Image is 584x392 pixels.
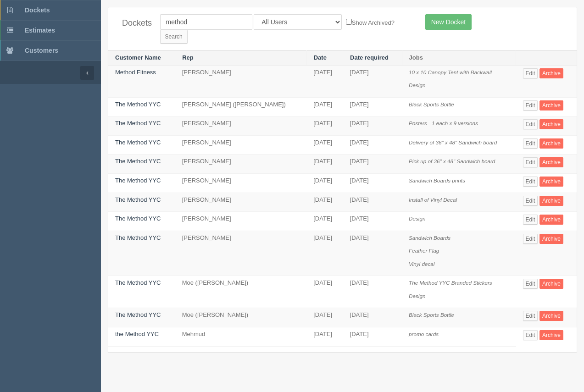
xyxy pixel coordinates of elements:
a: The Method YYC [115,311,161,318]
td: [DATE] [343,155,402,174]
span: Dockets [25,6,50,14]
td: [PERSON_NAME] [175,231,307,276]
a: The Method YYC [115,139,161,146]
td: [DATE] [343,212,402,231]
td: [PERSON_NAME] [175,193,307,212]
a: Archive [540,138,563,149]
a: New Docket [425,14,472,30]
a: Edit [523,100,538,110]
a: Archive [540,234,563,244]
i: 10 x 10 Canopy Tent with Backwall [409,69,492,75]
a: The Method YYC [115,101,161,108]
i: Posters - 1 each x 9 versions [409,120,478,126]
a: Archive [540,215,563,225]
a: Edit [523,311,538,321]
a: Archive [540,311,563,321]
a: The Method YYC [115,234,161,241]
th: Jobs [402,51,516,66]
td: [DATE] [306,97,343,116]
a: Archive [540,279,563,289]
i: Sandwich Boards [409,235,451,241]
a: The Method YYC [115,120,161,127]
a: Method Fitness [115,69,156,76]
a: Date required [350,54,389,61]
a: Rep [182,54,194,61]
a: Edit [523,330,538,340]
a: Archive [540,119,563,129]
td: [DATE] [306,276,343,308]
td: [PERSON_NAME] ([PERSON_NAME]) [175,97,307,116]
a: Edit [523,234,538,244]
a: Edit [523,119,538,129]
a: Edit [523,279,538,289]
td: [PERSON_NAME] [175,116,307,136]
a: Edit [523,196,538,206]
i: Feather Flag [409,248,439,254]
i: Vinyl decal [409,261,434,267]
i: Design [409,82,425,88]
i: Black Sports Bottle [409,312,454,318]
td: [DATE] [306,116,343,136]
input: Customer Name [160,14,252,30]
td: Mehmud [175,327,307,347]
td: [DATE] [343,116,402,136]
i: Pick up of 36" x 48" Sandwich board [409,158,495,164]
a: The Method YYC [115,158,161,165]
td: [DATE] [306,65,343,97]
a: Archive [540,330,563,340]
a: The Method YYC [115,215,161,222]
span: Customers [25,47,58,54]
span: Estimates [25,27,55,34]
a: Archive [540,177,563,187]
td: Moe ([PERSON_NAME]) [175,276,307,308]
td: [DATE] [343,231,402,276]
td: [DATE] [306,193,343,212]
td: [DATE] [306,173,343,193]
td: [DATE] [343,327,402,347]
td: Moe ([PERSON_NAME]) [175,308,307,327]
i: Design [409,293,425,299]
i: Delivery of 36" x 48" Sandwich board [409,139,497,145]
a: Edit [523,68,538,78]
td: [DATE] [306,327,343,347]
a: Archive [540,196,563,206]
a: Edit [523,215,538,225]
input: Show Archived? [346,19,352,25]
td: [DATE] [343,308,402,327]
input: Search [160,30,188,44]
h4: Dockets [122,19,146,28]
a: Edit [523,177,538,187]
td: [DATE] [343,276,402,308]
td: [DATE] [306,231,343,276]
i: Install of Vinyl Decal [409,197,457,203]
td: [DATE] [306,308,343,327]
td: [PERSON_NAME] [175,155,307,174]
a: Customer Name [115,54,161,61]
label: Show Archived? [346,17,395,28]
td: [DATE] [306,155,343,174]
i: The Method YYC Branded Stickers [409,280,492,286]
i: promo cards [409,331,439,337]
i: Sandwich Boards prints [409,177,465,183]
a: Date [314,54,327,61]
td: [DATE] [306,212,343,231]
a: Archive [540,68,563,78]
td: [DATE] [343,97,402,116]
td: [DATE] [306,135,343,155]
td: [DATE] [343,65,402,97]
i: Design [409,215,425,221]
a: Edit [523,157,538,167]
td: [DATE] [343,173,402,193]
a: the Method YYC [115,331,159,337]
td: [PERSON_NAME] [175,173,307,193]
td: [PERSON_NAME] [175,65,307,97]
td: [PERSON_NAME] [175,212,307,231]
a: Edit [523,138,538,149]
i: Black Sports Bottle [409,101,454,107]
a: The Method YYC [115,279,161,286]
td: [DATE] [343,193,402,212]
a: Archive [540,157,563,167]
a: The Method YYC [115,196,161,203]
td: [DATE] [343,135,402,155]
a: Archive [540,100,563,110]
